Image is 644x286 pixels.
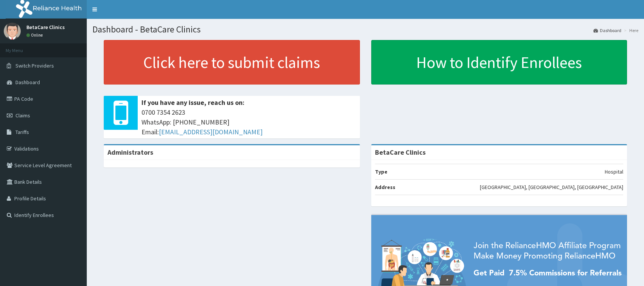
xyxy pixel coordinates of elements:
[104,40,360,85] a: Click here to submit claims
[15,62,54,69] span: Switch Providers
[108,148,153,157] b: Administrators
[26,25,65,30] p: BetaCare Clinics
[92,25,638,34] h1: Dashboard - BetaCare Clinics
[141,98,244,107] b: If you have any issue, reach us on:
[593,27,621,34] a: Dashboard
[375,184,395,191] b: Address
[15,129,29,135] span: Tariffs
[605,168,623,175] p: Hospital
[375,168,387,175] b: Type
[622,27,638,34] li: Here
[4,23,21,40] img: User Image
[15,112,30,119] span: Claims
[15,79,40,86] span: Dashboard
[26,32,45,38] a: Online
[141,108,356,137] span: 0700 7354 2623 WhatsApp: [PHONE_NUMBER] Email:
[480,183,623,191] p: [GEOGRAPHIC_DATA], [GEOGRAPHIC_DATA], [GEOGRAPHIC_DATA]
[159,128,263,136] a: [EMAIL_ADDRESS][DOMAIN_NAME]
[375,148,426,157] strong: BetaCare Clinics
[371,40,627,85] a: How to Identify Enrollees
